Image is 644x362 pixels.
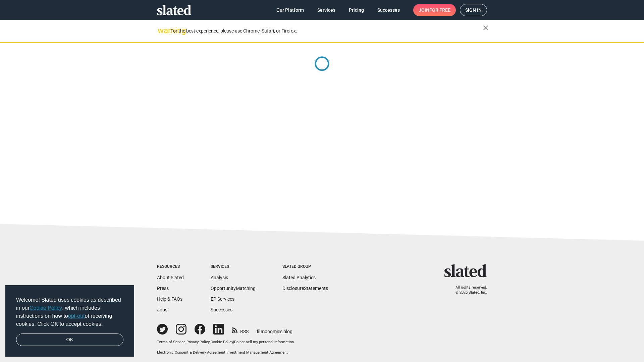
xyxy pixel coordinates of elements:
[317,4,335,16] span: Services
[211,286,256,291] a: OpportunityMatching
[157,264,184,269] div: Resources
[377,4,400,16] span: Successes
[429,4,450,16] span: for free
[276,4,304,16] span: Our Platform
[211,296,234,302] a: EP Services
[5,285,134,357] div: cookieconsent
[30,305,62,311] a: Cookie Policy
[157,275,184,280] a: About Slated
[157,340,185,344] a: Terms of Service
[157,286,169,291] a: Press
[157,307,167,312] a: Jobs
[465,4,482,16] span: Sign in
[211,275,228,280] a: Analysis
[170,26,483,36] div: For the best experience, please use Chrome, Safari, or Firefox.
[211,307,232,312] a: Successes
[210,340,211,344] span: |
[233,340,234,344] span: |
[185,340,186,344] span: |
[158,26,166,35] mat-icon: warning
[211,340,233,344] a: Cookie Policy
[482,24,490,32] mat-icon: close
[157,296,182,302] a: Help & FAQs
[232,324,249,335] a: RSS
[282,275,316,280] a: Slated Analytics
[271,4,309,16] a: Our Platform
[234,340,294,345] button: Do not sell my personal information
[349,4,364,16] span: Pricing
[312,4,341,16] a: Services
[16,296,123,328] span: Welcome! Slated uses cookies as described in our , which includes instructions on how to of recei...
[460,4,487,16] a: Sign in
[16,334,123,346] a: dismiss cookie message
[372,4,405,16] a: Successes
[413,4,456,16] a: Joinfor free
[282,264,328,269] div: Slated Group
[226,350,288,355] a: Investment Management Agreement
[157,350,225,355] a: Electronic Consent & Delivery Agreement
[211,264,256,269] div: Services
[343,4,369,16] a: Pricing
[186,340,210,344] a: Privacy Policy
[282,286,328,291] a: DisclosureStatements
[257,329,265,334] span: film
[448,285,487,295] p: All rights reserved. © 2025 Slated, Inc.
[68,313,85,319] a: opt-out
[225,350,226,355] span: |
[419,4,450,16] span: Join
[257,323,292,335] a: filmonomics blog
